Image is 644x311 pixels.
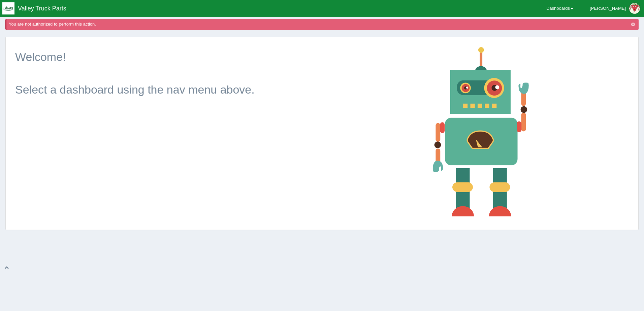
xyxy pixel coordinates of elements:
div: [PERSON_NAME] [590,2,626,15]
img: q1blfpkbivjhsugxdrfq.png [2,2,14,14]
span: Valley Truck Parts [18,5,66,12]
div: You are not authorized to perform this action. [9,21,637,28]
img: Profile Picture [629,3,640,14]
p: Welcome! Select a dashboard using the nav menu above. [15,49,422,98]
img: robot-18af129d45a23e4dba80317a7b57af8f57279c3d1c32989fc063bd2141a5b856.png [428,42,535,221]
